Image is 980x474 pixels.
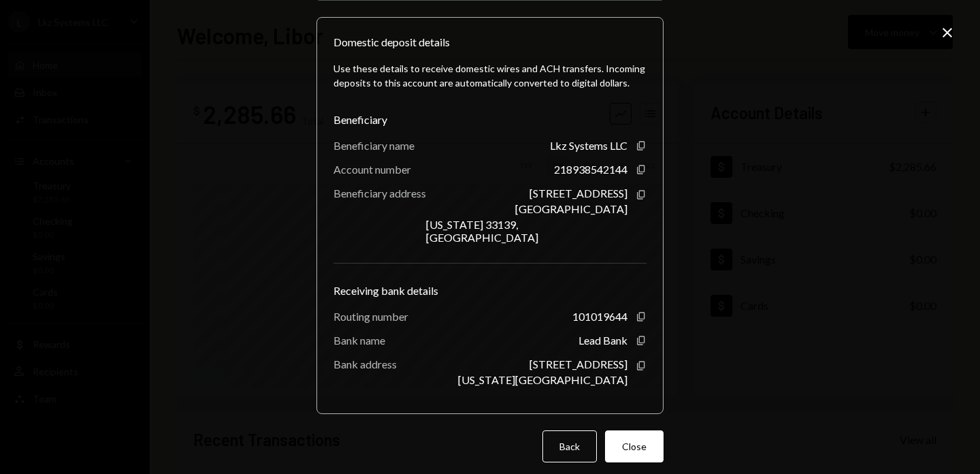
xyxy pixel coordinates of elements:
[333,310,408,323] div: Routing number
[554,163,627,176] div: 218938542144
[578,334,627,347] div: Lead Bank
[333,34,450,50] div: Domestic deposit details
[458,373,627,386] div: [US_STATE][GEOGRAPHIC_DATA]
[515,202,627,215] div: [GEOGRAPHIC_DATA]
[333,139,414,152] div: Beneficiary name
[529,358,627,370] div: [STREET_ADDRESS]
[333,283,647,299] div: Receiving bank details
[333,112,647,128] div: Beneficiary
[333,187,426,200] div: Beneficiary address
[333,61,647,90] div: Use these details to receive domestic wires and ACH transfers. Incoming deposits to this account ...
[542,430,597,462] button: Back
[605,430,664,462] button: Close
[333,163,411,176] div: Account number
[333,334,385,347] div: Bank name
[550,139,627,152] div: Lkz Systems LLC
[572,310,627,323] div: 101019644
[529,187,627,200] div: [STREET_ADDRESS]
[426,218,627,244] div: [US_STATE] 33139, [GEOGRAPHIC_DATA]
[333,358,397,370] div: Bank address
